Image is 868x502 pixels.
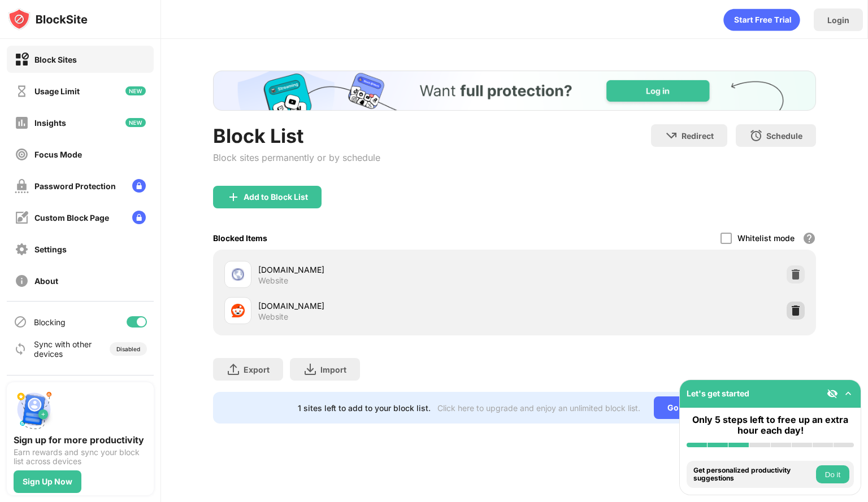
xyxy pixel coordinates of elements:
img: settings-off.svg [15,242,29,256]
img: favicons [231,304,245,317]
img: lock-menu.svg [132,179,146,193]
div: Sync with other devices [34,339,92,359]
img: lock-menu.svg [132,211,146,224]
img: new-icon.svg [125,86,146,95]
div: [DOMAIN_NAME] [258,264,514,276]
img: focus-off.svg [15,147,29,161]
div: Schedule [766,131,802,141]
div: Sign up for more productivity [14,434,147,446]
img: password-protection-off.svg [15,179,29,193]
img: about-off.svg [15,274,29,288]
div: Custom Block Page [34,213,109,222]
img: blocking-icon.svg [14,315,27,329]
div: Click here to upgrade and enjoy an unlimited block list. [437,403,640,413]
div: Blocked Items [213,233,267,243]
div: 1 sites left to add to your block list. [298,403,431,413]
div: animation [723,8,800,31]
div: Website [258,312,288,322]
img: favicons [231,268,245,281]
div: Add to Block List [244,193,308,202]
img: logo-blocksite.svg [8,8,88,30]
div: Password Protection [34,181,116,191]
div: Only 5 steps left to free up an extra hour each day! [687,414,854,436]
img: time-usage-off.svg [15,84,29,98]
div: Website [258,276,288,286]
div: Whitelist mode [737,233,795,243]
div: Settings [34,245,67,254]
div: Blocking [34,317,66,327]
img: customize-block-page-off.svg [15,211,29,225]
img: sync-icon.svg [14,342,27,356]
div: Let's get started [687,388,749,398]
img: insights-off.svg [15,116,29,130]
img: block-on.svg [15,53,29,67]
button: Do it [816,465,849,483]
img: new-icon.svg [125,118,146,127]
img: eye-not-visible.svg [827,388,838,399]
div: Sign Up Now [23,477,72,486]
div: Get personalized productivity suggestions [693,466,813,483]
img: omni-setup-toggle.svg [843,388,854,399]
div: Earn rewards and sync your block list across devices [14,448,147,466]
img: push-signup.svg [14,389,54,430]
div: Usage Limit [34,86,80,96]
div: About [34,276,58,286]
div: Focus Mode [34,150,82,159]
div: Redirect [682,131,714,141]
div: Block sites permanently or by schedule [213,152,380,163]
div: [DOMAIN_NAME] [258,300,514,312]
div: Insights [34,118,66,128]
div: Export [244,365,270,374]
div: Login [827,15,849,25]
div: Go Unlimited [654,396,731,419]
iframe: Banner [213,71,816,111]
div: Import [320,365,346,374]
div: Block List [213,124,380,147]
div: Block Sites [34,55,77,64]
div: Disabled [116,346,140,352]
